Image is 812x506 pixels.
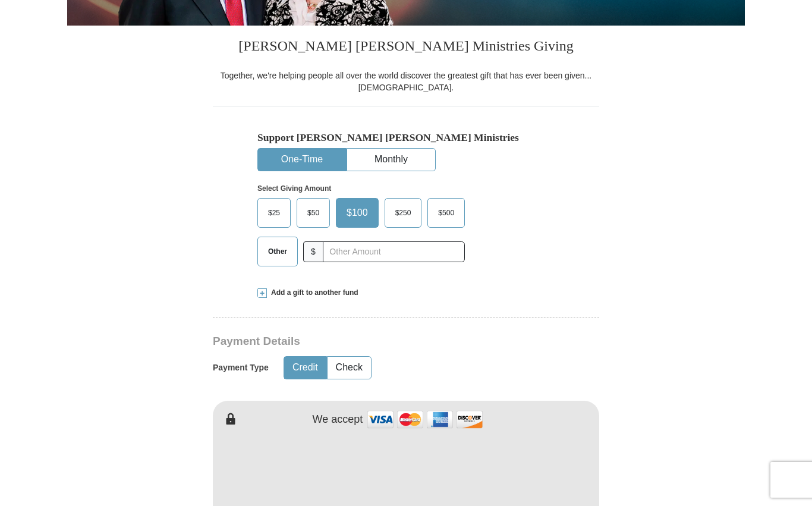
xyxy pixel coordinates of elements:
[366,407,484,432] img: credit cards accepted
[389,204,417,222] span: $250
[284,357,326,379] button: Credit
[262,243,293,260] span: Other
[313,413,363,426] h4: We accept
[328,357,371,379] button: Check
[213,26,599,70] h3: [PERSON_NAME] [PERSON_NAME] Ministries Giving
[341,204,374,222] span: $100
[432,204,460,222] span: $500
[301,204,325,222] span: $50
[347,149,435,171] button: Monthly
[213,70,599,93] div: Together, we're helping people all over the world discover the greatest gift that has ever been g...
[267,288,358,298] span: Add a gift to another fund
[257,131,555,144] h5: Support [PERSON_NAME] [PERSON_NAME] Ministries
[213,335,516,348] h3: Payment Details
[323,241,465,262] input: Other Amount
[258,149,346,171] button: One-Time
[262,204,286,222] span: $25
[213,363,269,373] h5: Payment Type
[303,241,323,262] span: $
[257,184,331,193] strong: Select Giving Amount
